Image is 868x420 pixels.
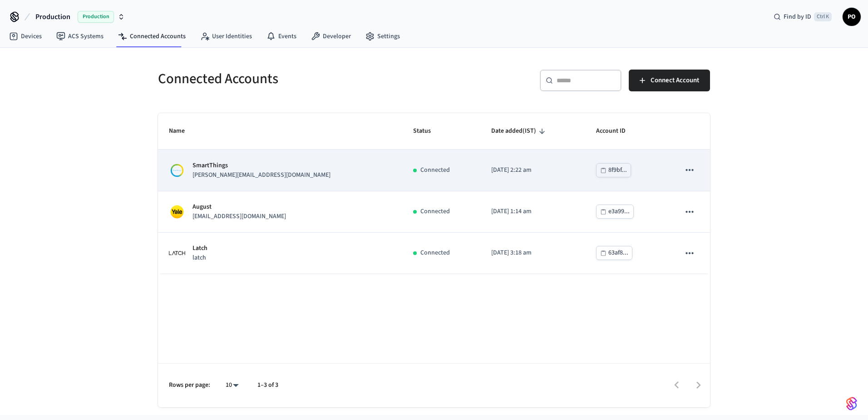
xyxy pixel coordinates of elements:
p: Connected [420,165,450,175]
p: [PERSON_NAME][EMAIL_ADDRESS][DOMAIN_NAME] [192,170,330,180]
span: PO [843,9,860,25]
span: Status [413,124,443,138]
a: ACS Systems [49,28,111,45]
a: Settings [358,28,407,45]
div: Find by IDCtrl K [766,9,839,25]
a: Events [259,28,304,45]
table: sticky table [158,113,710,274]
span: Production [78,11,114,23]
p: Latch [192,244,207,253]
img: Latch Building [169,245,185,261]
div: 8f9bf... [608,165,627,176]
a: Developer [304,28,358,45]
img: Smartthings Logo, Square [169,162,185,179]
a: Connected Accounts [111,28,193,45]
button: PO [843,8,861,26]
div: e3a99... [608,206,630,217]
span: Date added(IST) [491,124,548,138]
p: latch [192,253,207,263]
span: Connect Account [651,75,699,86]
span: Account ID [596,124,637,138]
img: SeamLogoGradient.69752ec5.svg [846,396,857,411]
p: [DATE] 1:14 am [491,207,574,216]
p: [DATE] 3:18 am [491,248,574,258]
p: August [192,202,286,212]
span: Find by ID [784,12,811,21]
p: SmartThings [192,161,330,170]
p: [DATE] 2:22 am [491,165,574,175]
p: Connected [420,207,450,216]
button: 63af8... [596,246,632,260]
a: User Identities [193,28,259,45]
button: 8f9bf... [596,163,631,177]
button: Connect Account [629,70,710,91]
div: 63af8... [608,247,628,259]
p: 1–3 of 3 [257,380,278,390]
span: Name [169,124,197,138]
button: e3a99... [596,205,634,219]
img: Yale Logo, Square [169,204,185,220]
span: Production [35,11,70,22]
p: Connected [420,248,450,258]
h5: Connected Accounts [158,70,429,88]
p: Rows per page: [169,380,210,390]
p: [EMAIL_ADDRESS][DOMAIN_NAME] [192,212,286,221]
div: 10 [221,379,243,392]
a: Devices [2,28,49,45]
span: Ctrl K [814,12,832,21]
